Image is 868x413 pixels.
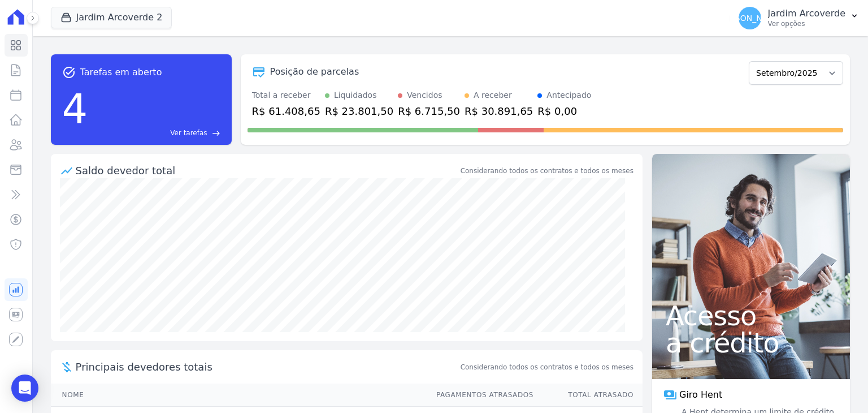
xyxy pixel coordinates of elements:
div: Considerando todos os contratos e todos os meses [461,166,633,176]
div: Posição de parcelas [270,65,359,79]
th: Pagamentos Atrasados [426,384,534,407]
span: east [212,129,220,137]
div: R$ 6.715,50 [398,104,460,119]
span: Acesso [666,302,836,329]
div: Saldo devedor total [76,163,458,178]
div: Vencidos [407,89,442,101]
span: [PERSON_NAME] [717,14,782,22]
th: Total Atrasado [534,384,643,407]
div: R$ 61.408,65 [252,104,320,119]
button: Jardim Arcoverde 2 [51,7,172,28]
div: R$ 30.891,65 [465,104,533,119]
span: task_alt [62,66,76,79]
span: a crédito [666,329,836,356]
div: Open Intercom Messenger [11,375,38,402]
div: R$ 0,00 [537,104,591,119]
a: Ver tarefas east [92,128,220,138]
span: Principais devedores totais [76,359,458,375]
div: 4 [62,79,88,138]
span: Ver tarefas [170,128,207,138]
div: Antecipado [546,89,591,101]
div: Liquidados [334,89,377,101]
p: Jardim Arcoverde [768,8,845,19]
span: Giro Hent [679,388,722,402]
span: Considerando todos os contratos e todos os meses [461,362,633,372]
div: R$ 23.801,50 [325,104,393,119]
th: Nome [51,384,426,407]
span: Tarefas em aberto [80,66,162,79]
div: A receber [474,89,512,101]
button: [PERSON_NAME] Jardim Arcoverde Ver opções [730,2,868,34]
p: Ver opções [768,19,845,28]
div: Total a receber [252,89,320,101]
